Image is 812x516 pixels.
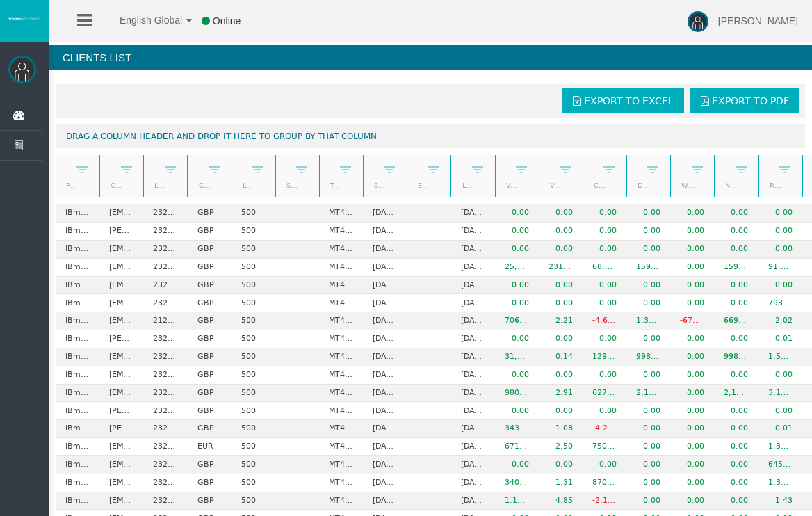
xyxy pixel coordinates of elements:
[101,15,182,26] span: English Global
[363,385,407,403] td: [DATE]
[688,11,708,32] img: user-image
[714,223,758,241] td: 0.00
[541,176,564,195] a: Volume lots
[409,176,432,195] a: End Date
[714,204,758,223] td: 0.00
[758,259,802,277] td: 91,086.11
[7,16,42,22] img: logo.svg
[495,241,539,259] td: 0.00
[539,223,583,241] td: 0.00
[758,204,802,223] td: 0.00
[758,402,802,420] td: 0.00
[232,366,275,385] td: 500
[626,259,670,277] td: 159,263.82
[232,241,275,259] td: 500
[232,204,275,223] td: 500
[539,456,583,474] td: 0.00
[626,366,670,385] td: 0.00
[718,15,798,26] span: [PERSON_NAME]
[450,330,494,348] td: [DATE]
[99,204,143,223] td: [EMAIL_ADDRESS][DOMAIN_NAME]
[539,204,583,223] td: 0.00
[190,176,213,195] a: Currency
[758,438,802,456] td: 1,311.62
[56,366,99,385] td: IBmx8cv
[319,223,363,241] td: MT4 LiveFloatingSpreadAccount
[187,438,231,456] td: EUR
[758,312,802,330] td: 2.02
[319,402,363,420] td: MT4 LiveFloatingSpreadAccount
[187,204,231,223] td: GBP
[583,385,626,403] td: 627.10
[277,176,300,195] a: Short Code
[99,241,143,259] td: [EMAIL_ADDRESS][DOMAIN_NAME]
[56,438,99,456] td: IBmx8cv
[670,456,714,474] td: 0.00
[450,204,494,223] td: [DATE]
[143,312,187,330] td: 21235050
[670,223,714,241] td: 0.00
[363,474,407,492] td: [DATE]
[626,294,670,312] td: 0.00
[232,223,275,241] td: 500
[232,385,275,403] td: 500
[56,348,99,366] td: IBmx8cv
[187,492,231,510] td: GBP
[626,456,670,474] td: 0.00
[319,366,363,385] td: MT4 LiveFloatingSpreadAccount
[758,420,802,438] td: 0.01
[539,420,583,438] td: 1.08
[232,277,275,295] td: 500
[232,456,275,474] td: 500
[450,456,494,474] td: [DATE]
[495,474,539,492] td: 340,022.85
[450,474,494,492] td: [DATE]
[714,474,758,492] td: 0.00
[717,176,740,195] a: Net deposits
[102,176,125,195] a: Client
[187,294,231,312] td: GBP
[56,294,99,312] td: IBmx8cv
[143,204,187,223] td: 23249150
[495,366,539,385] td: 0.00
[56,330,99,348] td: IBmx8cv
[584,95,674,106] span: Export to Excel
[143,277,187,295] td: 23236456
[363,204,407,223] td: [DATE]
[714,348,758,366] td: 998.06
[495,385,539,403] td: 980,948.28
[143,241,187,259] td: 23236500
[583,348,626,366] td: 129.14
[363,312,407,330] td: [DATE]
[56,223,99,241] td: IBmx8cv
[495,330,539,348] td: 0.00
[232,474,275,492] td: 500
[670,402,714,420] td: 0.00
[56,124,805,148] div: Drag a column header and drop it here to group by that column
[495,204,539,223] td: 0.00
[670,277,714,295] td: 0.00
[56,259,99,277] td: IBmx8cv
[670,259,714,277] td: 0.00
[626,402,670,420] td: 0.00
[626,204,670,223] td: 0.00
[670,385,714,403] td: 0.00
[363,223,407,241] td: [DATE]
[539,241,583,259] td: 0.00
[539,312,583,330] td: 2.21
[626,330,670,348] td: 0.00
[761,176,783,195] a: Real equity
[539,330,583,348] td: 0.00
[583,312,626,330] td: -4,677.32
[758,385,802,403] td: 3,105.62
[143,492,187,510] td: 23264396
[232,348,275,366] td: 500
[319,312,363,330] td: MT4 LiveFloatingSpreadAccount
[539,277,583,295] td: 0.00
[99,259,143,277] td: [EMAIL_ADDRESS][DOMAIN_NAME]
[363,294,407,312] td: [DATE]
[99,366,143,385] td: [EMAIL_ADDRESS][DOMAIN_NAME]
[232,259,275,277] td: 500
[714,492,758,510] td: 0.00
[495,348,539,366] td: 31,334.48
